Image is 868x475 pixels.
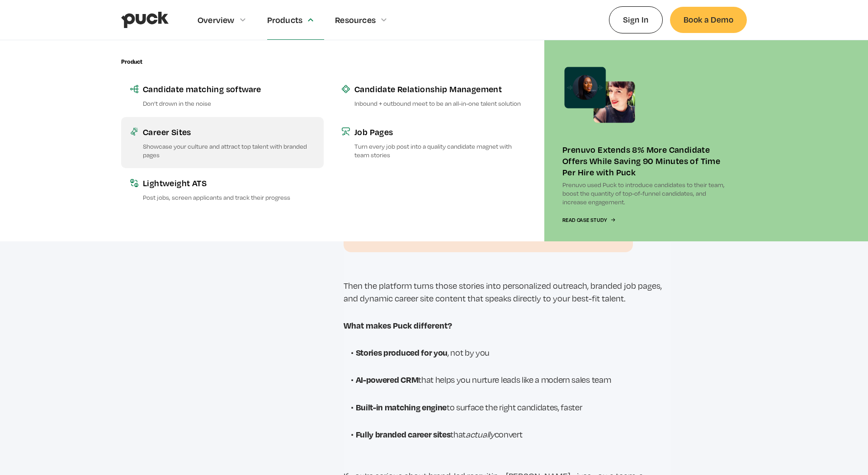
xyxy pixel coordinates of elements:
p: ‍ [344,252,671,265]
strong: Built-in matching engine [356,401,447,413]
a: Candidate matching softwareDon’t drown in the noise [121,74,324,117]
div: Read Case Study [562,217,607,223]
p: Then the platform turns those stories into personalized outreach, branded job pages, and dynamic ... [344,279,671,305]
div: Overview [198,15,235,25]
div: Candidate Relationship Management [354,83,526,94]
a: Career SitesShowcase your culture and attract top talent with branded pages [121,117,324,168]
div: Candidate matching software [143,83,315,94]
div: Products [267,15,303,25]
p: Turn every job post into a quality candidate magnet with team stories [354,142,526,159]
p: Don’t drown in the noise [143,99,315,108]
li: that helps you nurture leads like a modern sales team [351,373,671,395]
li: to surface the right candidates, faster [351,401,671,423]
div: Lightweight ATS [143,177,315,188]
a: Prenuvo Extends 8% More Candidate Offers While Saving 90 Minutes of Time Per Hire with PuckPrenuv... [544,40,747,241]
a: Book a Demo [670,7,747,33]
a: Job PagesTurn every job post into a quality candidate magnet with team stories [333,117,535,168]
strong: AI-powered CRM [356,374,419,385]
strong: What makes Puck different? [344,320,452,331]
div: Career Sites [143,126,315,137]
a: Lightweight ATSPost jobs, screen applicants and track their progress [121,168,324,211]
p: Showcase your culture and attract top talent with branded pages [143,142,315,159]
p: Post jobs, screen applicants and track their progress [143,193,315,202]
div: Job Pages [354,126,526,137]
li: , not by you [351,346,671,368]
p: Prenuvo used Puck to introduce candidates to their team, boost the quantity of top-of-funnel cand... [562,180,729,207]
strong: Stories produced for you [356,347,448,358]
a: Sign In [609,6,663,33]
div: Prenuvo Extends 8% More Candidate Offers While Saving 90 Minutes of Time Per Hire with Puck [562,144,729,178]
div: Resources [335,15,376,25]
li: that convert [351,428,671,450]
div: Product [121,58,142,65]
p: Inbound + outbound meet to be an all-in-one talent solution [354,99,526,108]
em: actually [466,429,494,439]
strong: Fully branded career sites [356,428,451,440]
a: Candidate Relationship ManagementInbound + outbound meet to be an all-in-one talent solution [333,74,535,117]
